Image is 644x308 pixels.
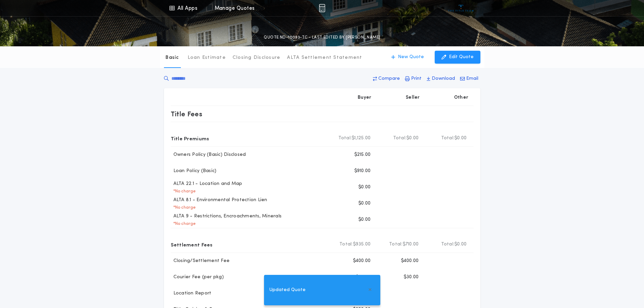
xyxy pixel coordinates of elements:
[384,51,431,64] button: New Quote
[171,189,196,194] p: * No charge
[448,5,474,11] img: vs-icon
[358,184,371,191] p: $0.00
[358,200,371,207] p: $0.00
[287,54,362,61] p: ALTA Settlement Statement
[171,151,246,158] p: Owners Policy (Basic) Disclosed
[319,4,325,12] img: img
[435,51,480,64] button: Edit Quote
[406,135,419,142] span: $0.00
[171,221,196,227] p: * No charge
[441,241,455,248] b: Total:
[449,54,474,61] p: Edit Quote
[171,133,209,144] p: Title Premiums
[466,75,478,82] p: Email
[371,73,402,85] button: Compare
[171,197,267,204] p: ALTA 8.1 - Environmental Protection Lien
[354,168,371,174] p: $910.00
[264,34,380,41] p: QUOTE ND-10093-TC - LAST EDITED BY [PERSON_NAME]
[389,241,403,248] b: Total:
[165,54,179,61] p: Basic
[171,168,217,174] p: Loan Policy (Basic)
[171,181,242,187] p: ALTA 22.1 - Location and Map
[171,213,282,220] p: ALTA 9 - Restrictions, Encroachments, Minerals
[171,239,213,250] p: Settlement Fees
[458,73,480,85] button: Email
[378,75,400,82] p: Compare
[339,241,353,248] b: Total:
[358,94,371,101] p: Buyer
[441,135,455,142] b: Total:
[171,205,196,210] p: * No charge
[171,109,202,119] p: Title Fees
[454,94,468,101] p: Other
[338,135,352,142] b: Total:
[269,286,306,294] span: Updated Quote
[403,241,419,248] span: $710.00
[401,258,419,264] p: $400.00
[352,135,371,142] span: $1,125.00
[354,151,371,158] p: $215.00
[353,241,371,248] span: $935.00
[403,73,424,85] button: Print
[358,216,371,223] p: $0.00
[353,258,371,264] p: $400.00
[411,75,422,82] p: Print
[454,135,467,142] span: $0.00
[188,54,226,61] p: Loan Estimate
[406,94,420,101] p: Seller
[393,135,407,142] b: Total:
[454,241,467,248] span: $0.00
[432,75,455,82] p: Download
[171,258,230,264] p: Closing/Settlement Fee
[398,54,424,61] p: New Quote
[233,54,281,61] p: Closing Disclosure
[425,73,457,85] button: Download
